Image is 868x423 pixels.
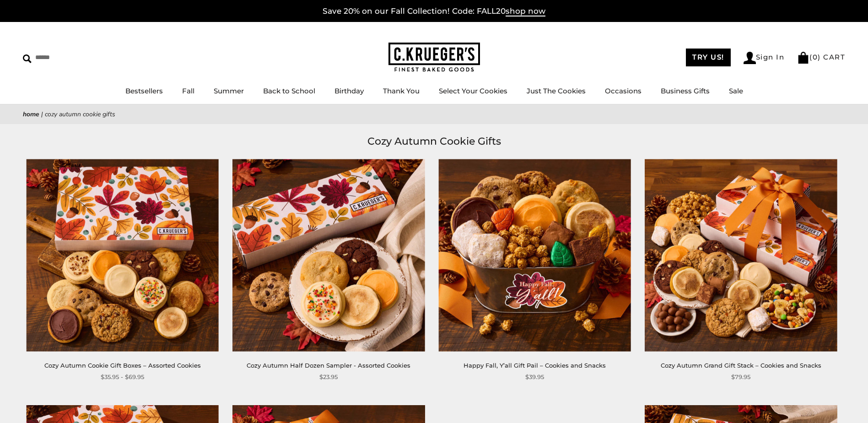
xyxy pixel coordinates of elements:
[439,87,507,95] a: Select Your Cookies
[37,133,831,150] h1: Cozy Autumn Cookie Gifts
[438,159,631,352] img: Happy Fall, Y’all Gift Pail – Cookies and Snacks
[527,87,586,95] a: Just The Cookies
[182,87,194,95] a: Fall
[247,362,410,369] a: Cozy Autumn Half Dozen Sampler - Assorted Cookies
[44,362,201,369] a: Cozy Autumn Cookie Gift Boxes – Assorted Cookies
[661,87,710,95] a: Business Gifts
[645,159,837,352] img: Cozy Autumn Grand Gift Stack – Cookies and Snacks
[813,53,818,61] span: 0
[334,87,364,95] a: Birthday
[23,54,32,63] img: Search
[744,52,785,64] a: Sign In
[797,52,809,64] img: Bag
[383,87,420,95] a: Thank You
[661,362,821,369] a: Cozy Autumn Grand Gift Stack – Cookies and Snacks
[506,6,545,16] span: shop now
[388,43,480,72] img: C.KRUEGER'S
[797,53,845,61] a: (0) CART
[101,372,144,382] span: $35.95 - $69.95
[263,87,315,95] a: Back to School
[525,372,544,382] span: $39.95
[686,49,731,66] a: TRY US!
[605,87,642,95] a: Occasions
[23,109,845,119] nav: breadcrumbs
[323,6,545,16] a: Save 20% on our Fall Collection! Code: FALL20shop now
[23,50,132,65] input: Search
[731,372,750,382] span: $79.95
[729,87,743,95] a: Sale
[744,52,756,64] img: Account
[41,110,43,119] span: |
[45,110,115,119] span: Cozy Autumn Cookie Gifts
[26,159,219,352] img: Cozy Autumn Cookie Gift Boxes – Assorted Cookies
[214,87,244,95] a: Summer
[125,87,163,95] a: Bestsellers
[319,372,338,382] span: $23.95
[232,159,425,352] img: Cozy Autumn Half Dozen Sampler - Assorted Cookies
[464,362,606,369] a: Happy Fall, Y’all Gift Pail – Cookies and Snacks
[23,110,39,119] a: Home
